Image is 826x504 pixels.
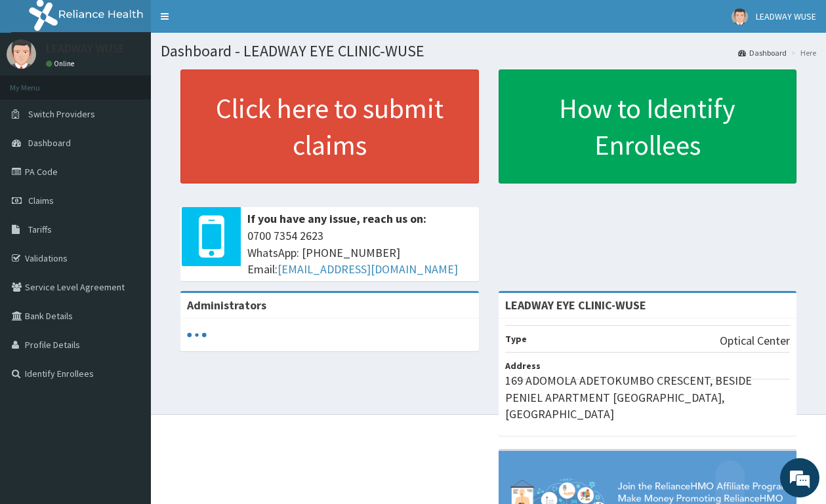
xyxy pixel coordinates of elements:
[187,325,207,345] svg: audio-loading
[7,39,36,69] img: User Image
[505,298,646,313] strong: LEADWAY EYE CLINIC-WUSE
[187,298,266,313] b: Administrators
[247,211,426,226] b: If you have any issue, reach us on:
[46,43,125,54] p: LEADWAY WUSE
[505,360,541,372] b: Address
[28,223,52,235] span: Tariffs
[28,108,95,120] span: Switch Providers
[732,9,748,25] img: User Image
[278,262,458,277] a: [EMAIL_ADDRESS][DOMAIN_NAME]
[161,43,816,60] h1: Dashboard - LEADWAY EYE CLINIC-WUSE
[28,195,54,206] span: Claims
[499,69,797,184] a: How to Identify Enrollees
[46,59,77,68] a: Online
[788,47,816,58] li: Here
[505,372,791,423] p: 169 ADOMOLA ADETOKUMBO CRESCENT, BESIDE PENIEL APARTMENT [GEOGRAPHIC_DATA], [GEOGRAPHIC_DATA]
[756,10,816,22] span: LEADWAY WUSE
[247,227,472,278] span: 0700 7354 2623 WhatsApp: [PHONE_NUMBER] Email:
[738,47,787,58] a: Dashboard
[180,69,479,184] a: Click here to submit claims
[505,333,527,345] b: Type
[720,332,790,349] p: Optical Center
[28,137,71,149] span: Dashboard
